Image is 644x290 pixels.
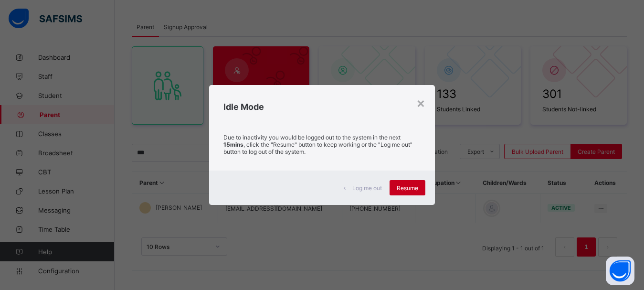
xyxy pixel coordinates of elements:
p: Due to inactivity you would be logged out to the system in the next , click the "Resume" button t... [223,134,420,155]
h2: Idle Mode [223,102,420,112]
span: Log me out [352,184,382,192]
span: Resume [397,184,418,192]
div: × [416,95,425,111]
strong: 15mins [223,141,243,148]
button: Open asap [606,257,634,285]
